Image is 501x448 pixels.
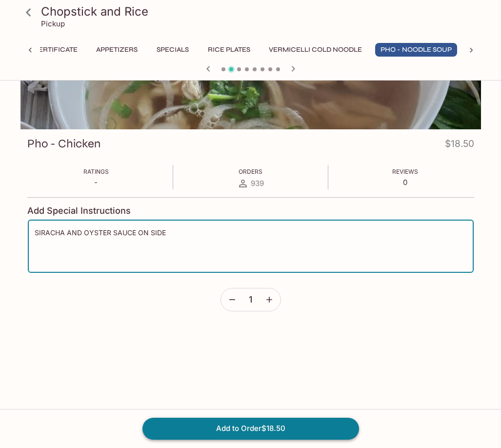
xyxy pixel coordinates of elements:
[249,294,252,305] span: 1
[91,43,143,57] button: Appetizers
[83,168,109,175] span: Ratings
[83,178,109,187] p: -
[392,168,418,175] span: Reviews
[11,43,83,57] button: Gift Certificate
[375,43,457,57] button: Pho - Noodle Soup
[41,19,65,28] p: Pickup
[239,168,262,175] span: Orders
[263,43,367,57] button: Vermicelli Cold Noodle
[251,179,264,188] span: 939
[202,43,256,57] button: Rice Plates
[392,178,418,187] p: 0
[27,205,474,216] h4: Add Special Instructions
[142,418,359,439] button: Add to Order$18.50
[41,4,477,19] h3: Chopstick and Rice
[151,43,195,57] button: Specials
[27,136,100,151] h3: Pho - Chicken
[445,136,474,155] h4: $18.50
